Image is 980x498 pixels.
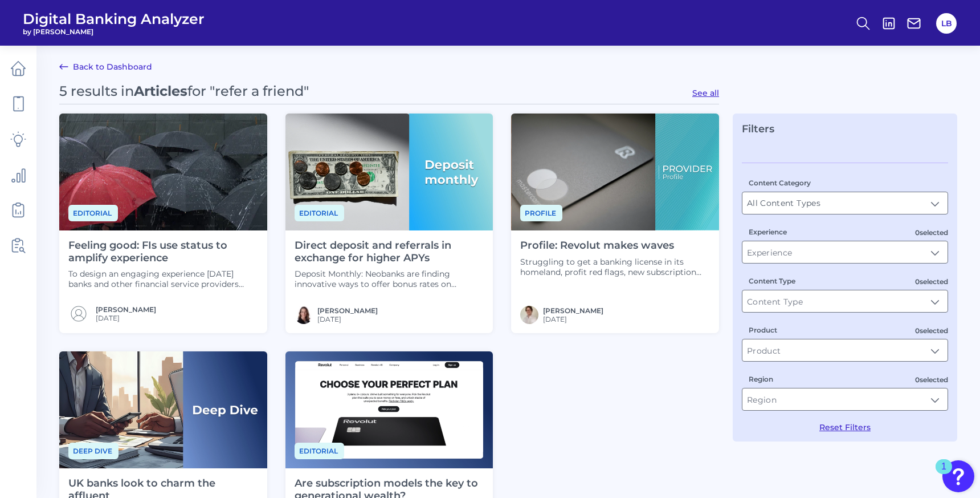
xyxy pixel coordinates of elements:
a: Editorial [295,207,344,218]
img: Deep Dives with Right Label (2).png [59,351,267,468]
img: MIchael McCaw [520,306,538,324]
input: Experience [742,241,948,263]
h4: Profile: Revolut makes waves [520,240,710,252]
span: Editorial [295,443,344,459]
span: [DATE] [543,315,603,323]
h4: Direct deposit and referrals in exchange for higher APYs [295,240,484,264]
button: See all [692,88,719,98]
img: Headshot Sabine 4.jpg [295,306,313,324]
img: Deposit Monthly with Right Label.png [285,114,493,230]
label: Experience [749,228,787,236]
p: Deposit Monthly: Neobanks are finding innovative ways to offer bonus rates on savings, chasing ac... [295,269,484,289]
input: Product [742,339,948,361]
img: Deep Dives - 64x64 Border.png [285,351,493,468]
a: Editorial [68,207,118,218]
a: Profile [520,207,562,218]
img: premium_photo-1664303017917-71ebeb42343d.webp [59,114,267,230]
div: 5 results in [59,83,309,99]
span: for "refer a friend" [187,83,309,99]
label: Content Type [749,277,795,285]
h4: Feeling good: FIs use status to amplify experience [68,240,258,264]
span: Deep dive [68,443,119,459]
input: Content Type [742,290,948,312]
a: Back to Dashboard [59,60,152,74]
span: [DATE] [317,315,378,323]
p: To design an engaging experience [DATE] banks and other financial service providers need to consi... [68,269,258,289]
button: Open Resource Center, 1 new notification [942,460,974,492]
span: Editorial [68,205,118,221]
span: Filters [742,123,774,135]
button: LB [936,13,957,34]
input: Region [742,388,948,410]
span: Articles [134,83,187,99]
div: 1 [941,467,946,481]
a: [PERSON_NAME] [317,306,378,315]
p: Struggling to get a banking license in its homeland, profit red flags, new subscription tiers and... [520,257,710,277]
a: [PERSON_NAME] [543,306,603,315]
a: Editorial [295,445,344,456]
a: Deep dive [68,445,119,456]
span: Profile [520,205,562,221]
span: by [PERSON_NAME] [23,27,205,36]
span: Editorial [295,205,344,221]
span: [DATE] [96,314,156,322]
span: Digital Banking Analyzer [23,10,205,27]
label: Region [749,375,773,383]
img: Image_Placement_-_Provider_Profile.png [511,114,719,230]
a: [PERSON_NAME] [96,305,156,314]
label: Product [749,326,777,334]
label: Content Category [749,179,811,187]
button: Reset Filters [819,422,871,432]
